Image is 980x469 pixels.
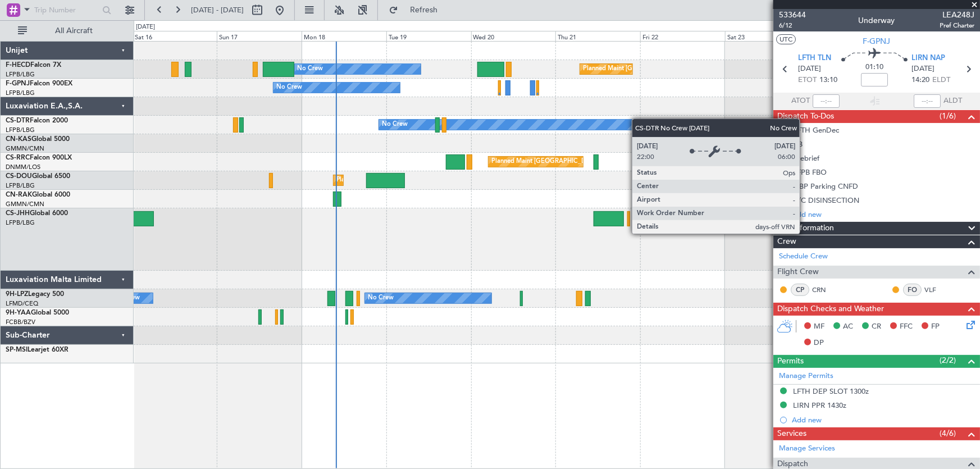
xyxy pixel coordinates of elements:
[791,95,810,107] span: ATOT
[940,9,974,21] span: LEA248J
[298,61,323,78] div: No Crew
[6,117,30,124] span: CS-DTR
[777,303,884,316] span: Dispatch Checks and Weather
[6,80,72,87] a: F-GPNJFalcon 900EX
[136,22,155,32] div: [DATE]
[931,321,940,333] span: FP
[6,291,64,298] a: 9H-LPZLegacy 500
[191,5,244,15] span: [DATE] - [DATE]
[791,284,809,296] div: CP
[779,9,806,21] span: 533644
[859,15,895,27] div: Underway
[6,126,35,134] a: LFPB/LBG
[793,400,846,410] div: LIRN PPR 1430z
[6,154,72,161] a: CS-RRCFalcon 900LX
[779,21,806,30] span: 6/12
[777,222,834,235] span: Leg Information
[384,1,451,19] button: Refresh
[911,53,945,64] span: LIRN NAP
[6,136,31,143] span: CN-KAS
[6,210,68,217] a: CS-JHHGlobal 6000
[34,2,99,19] input: Trip Number
[863,35,891,47] span: F-GPNJ
[6,347,69,353] a: SP-MSILearjet 60XR
[813,94,840,108] input: --:--
[133,31,217,41] div: Sat 16
[924,285,950,295] a: VLF
[6,163,40,171] a: DNMM/LOS
[400,6,448,14] span: Refresh
[6,192,32,198] span: CN-RAK
[843,321,853,333] span: AC
[276,79,302,96] div: No Crew
[668,209,845,226] div: Planned Maint [GEOGRAPHIC_DATA] ([GEOGRAPHIC_DATA])
[777,110,834,123] span: Dispatch To-Dos
[6,299,38,308] a: LFMD/CEQ
[6,62,61,69] a: F-HECDFalcon 7X
[814,321,824,333] span: MF
[777,355,804,368] span: Permits
[368,290,394,307] div: No Crew
[725,31,810,41] div: Sat 23
[812,285,837,295] a: CRN
[6,218,35,227] a: LFPB/LBG
[336,172,513,189] div: Planned Maint [GEOGRAPHIC_DATA] ([GEOGRAPHIC_DATA])
[940,427,956,439] span: (4/6)
[6,318,35,326] a: FCBB/BZV
[903,284,922,296] div: FO
[302,31,386,41] div: Mon 18
[6,89,35,97] a: LFPB/LBG
[779,371,833,382] a: Manage Permits
[819,75,837,86] span: 13:10
[793,386,869,396] div: LFTH DEP SLOT 1300z
[779,443,835,454] a: Manage Services
[6,192,70,198] a: CN-RAKGlobal 6000
[872,321,881,333] span: CR
[471,31,556,41] div: Wed 20
[776,34,796,44] button: UTC
[814,338,824,349] span: DP
[217,31,302,41] div: Sun 17
[6,309,31,316] span: 9H-YAA
[798,63,821,75] span: [DATE]
[793,195,859,205] div: A/C DISINSECTION
[798,75,817,86] span: ETOT
[793,125,839,135] div: LFTH GenDec
[6,173,32,180] span: CS-DOU
[386,31,471,41] div: Tue 19
[6,181,35,190] a: LFPB/LBG
[6,80,30,87] span: F-GPNJ
[6,200,44,208] a: GMMN/CMN
[911,75,929,86] span: 14:20
[865,62,883,73] span: 01:10
[777,266,819,279] span: Flight Crew
[777,235,796,248] span: Crew
[6,173,70,180] a: CS-DOUGlobal 6500
[798,53,831,64] span: LFTH TLN
[6,347,28,353] span: SP-MSI
[640,31,725,41] div: Fri 22
[940,110,956,122] span: (1/6)
[6,309,69,316] a: 9H-YAAGlobal 5000
[12,22,122,40] button: All Aircraft
[6,210,30,217] span: CS-JHH
[943,95,962,107] span: ALDT
[491,153,668,170] div: Planned Maint [GEOGRAPHIC_DATA] ([GEOGRAPHIC_DATA])
[793,181,858,191] div: LIBP Parking CNFD
[555,31,640,41] div: Thu 21
[793,139,803,149] div: CB
[779,251,828,262] a: Schedule Crew
[382,116,408,133] div: No Crew
[29,27,118,35] span: All Aircraft
[583,61,760,78] div: Planned Maint [GEOGRAPHIC_DATA] ([GEOGRAPHIC_DATA])
[792,210,974,219] div: Add new
[6,70,35,79] a: LFPB/LBG
[932,75,950,86] span: ELDT
[793,167,827,177] div: LFPB FBO
[777,427,806,440] span: Services
[6,136,70,143] a: CN-KASGlobal 5000
[6,154,30,161] span: CS-RRC
[793,153,819,163] div: Prebrief
[940,354,956,366] span: (2/2)
[6,62,30,69] span: F-HECD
